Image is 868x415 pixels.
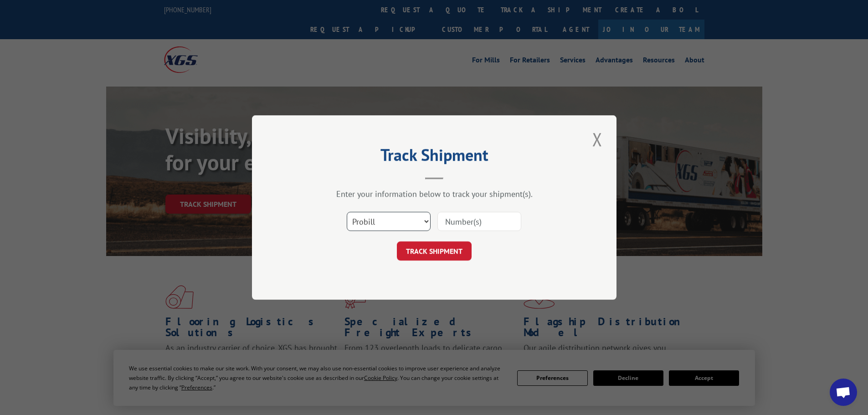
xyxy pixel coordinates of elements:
[437,212,521,231] input: Number(s)
[298,189,571,199] div: Enter your information below to track your shipment(s).
[397,241,472,261] button: TRACK SHIPMENT
[590,127,605,152] button: Close modal
[830,379,857,406] a: Open chat
[298,149,571,166] h2: Track Shipment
